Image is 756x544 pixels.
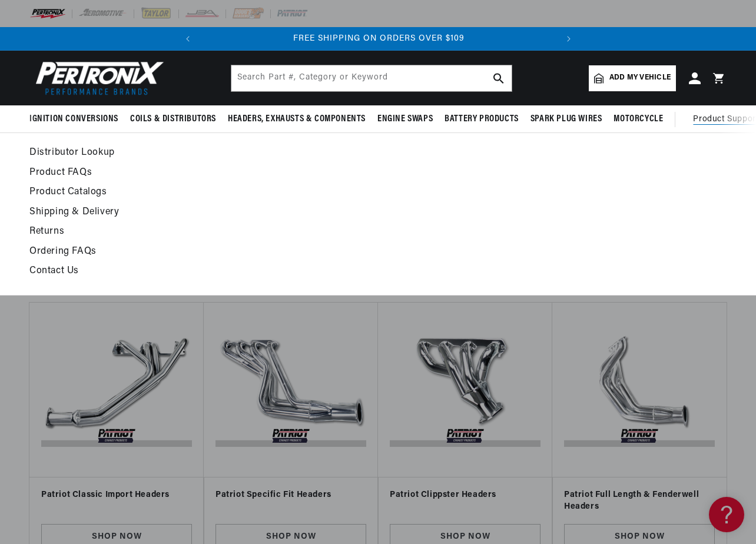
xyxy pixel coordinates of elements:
[525,105,608,133] summary: Spark Plug Wires
[200,32,558,45] div: 2 of 2
[222,105,372,133] summary: Headers, Exhausts & Components
[41,314,192,465] img: Patriot-Classic-Import-Headers-v1588104940254.jpg
[41,489,192,501] h3: Patriot Classic Import Headers
[29,165,536,181] a: Product FAQs
[200,32,558,45] div: Announcement
[124,105,222,133] summary: Coils & Distributors
[589,65,676,91] a: Add my vehicle
[29,113,118,125] span: Ignition Conversions
[176,27,200,51] button: Translation missing: en.sections.announcements.previous_announcement
[130,113,216,125] span: Coils & Distributors
[231,65,512,91] input: Search Part #, Category or Keyword
[293,34,465,43] span: FREE SHIPPING ON ORDERS OVER $109
[486,65,512,91] button: search button
[530,113,602,125] span: Spark Plug Wires
[609,72,671,84] span: Add my vehicle
[215,489,366,501] h3: Patriot Specific Fit Headers
[614,113,663,125] span: Motorcycle
[372,105,439,133] summary: Engine Swaps
[29,263,536,280] a: Contact Us
[29,204,536,221] a: Shipping & Delivery
[228,113,366,125] span: Headers, Exhausts & Components
[564,489,715,512] h3: Patriot Full Length & Fenderwell Headers
[29,105,124,133] summary: Ignition Conversions
[29,58,165,98] img: Pertronix
[377,113,433,125] span: Engine Swaps
[557,27,581,51] button: Translation missing: en.sections.announcements.next_announcement
[29,224,536,240] a: Returns
[564,314,715,465] img: Patriot-Fenderwell-111-v1590437195265.jpg
[390,489,541,501] h3: Patriot Clippster Headers
[608,105,669,133] summary: Motorcycle
[29,184,536,201] a: Product Catalogs
[29,145,536,161] a: Distributor Lookup
[29,244,536,260] a: Ordering FAQs
[215,314,366,465] img: Patriot-Specific-Fit-Headers-v1588104112434.jpg
[445,113,519,125] span: Battery Products
[439,105,525,133] summary: Battery Products
[390,314,541,465] img: Patriot-Clippster-Headers-v1588104121313.jpg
